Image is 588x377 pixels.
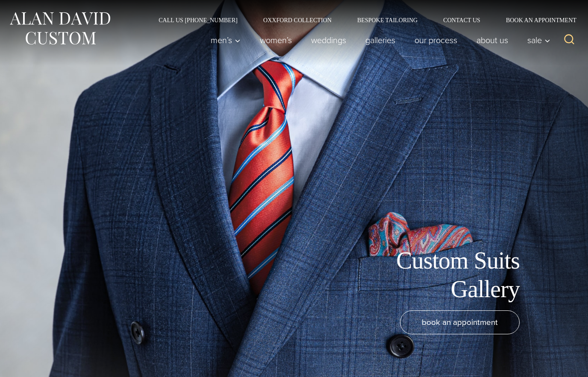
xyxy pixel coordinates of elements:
[405,32,467,49] a: Our Process
[527,36,550,44] span: Sale
[327,246,520,304] h1: Custom Suits Gallery
[422,316,498,328] span: book an appointment
[302,32,356,49] a: weddings
[493,17,579,23] a: Book an Appointment
[250,17,344,23] a: Oxxford Collection
[467,32,518,49] a: About Us
[430,17,493,23] a: Contact Us
[559,30,579,50] button: View Search Form
[211,36,241,44] span: Men’s
[344,17,430,23] a: Bespoke Tailoring
[9,9,111,47] img: Alan David Custom
[201,32,555,49] nav: Primary Navigation
[146,17,579,23] nav: Secondary Navigation
[146,17,250,23] a: Call Us [PHONE_NUMBER]
[250,32,302,49] a: Women’s
[356,32,405,49] a: Galleries
[400,310,520,334] a: book an appointment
